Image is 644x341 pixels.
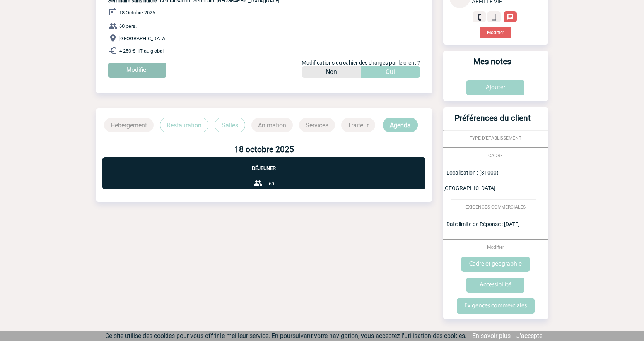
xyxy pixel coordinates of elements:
img: portable.png [490,14,497,21]
p: Agenda [383,118,418,132]
img: group-24-px-b.png [253,178,263,188]
span: EXIGENCES COMMERCIALES [465,204,526,210]
input: Cadre et géographie [461,257,530,272]
span: [GEOGRAPHIC_DATA] [119,36,166,41]
span: Modifier [487,245,504,250]
span: CADRE [488,153,503,158]
span: 60 [269,181,274,187]
span: Modifications du cahier des charges par le client ? [302,60,420,66]
p: Restauration [160,118,208,132]
p: Traiteur [341,118,375,132]
p: Oui [386,66,395,78]
p: Salles [215,118,245,132]
a: En savoir plus [472,332,511,339]
span: Date limite de Réponse : [DATE] [446,221,520,227]
span: Ce site utilise des cookies pour vous offrir le meilleur service. En poursuivant votre navigation... [105,332,466,339]
span: TYPE D'ETABLISSEMENT [470,135,521,141]
h3: Préférences du client [446,113,539,130]
input: Accessibilité [466,278,524,293]
button: Modifier [480,27,511,38]
h3: Mes notes [446,57,539,74]
span: 4 250 € HT au global [119,48,164,54]
input: Ajouter [466,80,524,95]
input: Modifier [108,63,166,78]
img: fixe.png [476,14,483,21]
input: Exigences commerciales [457,298,535,314]
p: Déjeuner [102,157,425,171]
p: Services [299,118,335,132]
img: chat-24-px-w.png [507,14,514,21]
p: Hébergement [104,118,154,132]
b: 18 octobre 2025 [234,145,294,154]
span: Localisation : (31000) [GEOGRAPHIC_DATA] [443,170,499,191]
a: J'accepte [516,332,542,339]
p: Animation [251,118,293,132]
p: Non [326,66,337,78]
span: 60 pers. [119,23,137,29]
span: 18 Octobre 2025 [119,10,155,15]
